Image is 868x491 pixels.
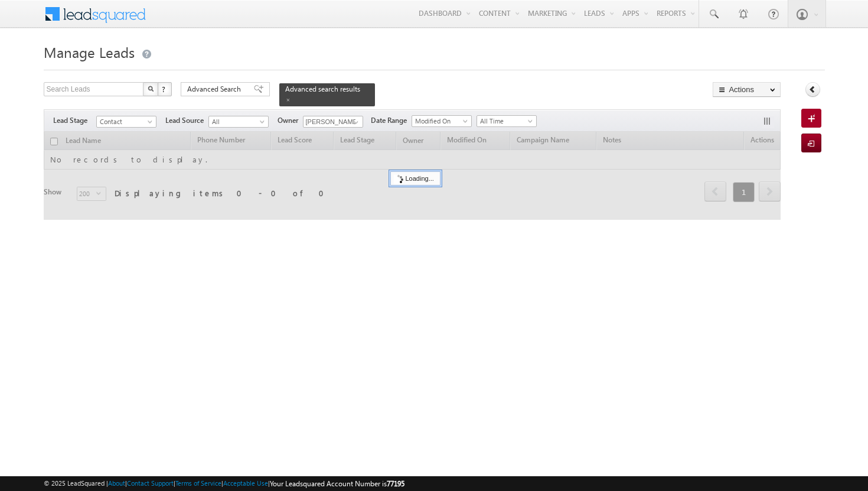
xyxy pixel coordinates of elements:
[390,171,440,186] div: Loading...
[477,115,537,127] a: All Time
[162,84,167,94] span: ?
[209,116,265,127] span: All
[127,479,174,487] a: Contact Support
[53,115,96,126] span: Lead Stage
[477,116,533,126] span: All Time
[108,479,125,487] a: About
[148,86,154,92] img: Search
[347,116,362,128] a: Show All Items
[270,479,404,488] span: Your Leadsquared Account Number is
[285,84,360,93] span: Advanced search results
[44,478,404,489] span: © 2025 LeadSquared | | | | |
[97,116,153,127] span: Contact
[175,479,221,487] a: Terms of Service
[96,116,156,128] a: Contact
[187,84,244,95] span: Advanced Search
[278,115,303,126] span: Owner
[412,116,468,126] span: Modified On
[387,479,404,488] span: 77195
[223,479,268,487] a: Acceptable Use
[208,116,269,128] a: All
[713,82,781,97] button: Actions
[158,82,172,96] button: ?
[412,115,472,127] a: Modified On
[44,43,135,61] span: Manage Leads
[165,115,208,126] span: Lead Source
[303,116,363,128] input: Type to Search
[371,115,412,126] span: Date Range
